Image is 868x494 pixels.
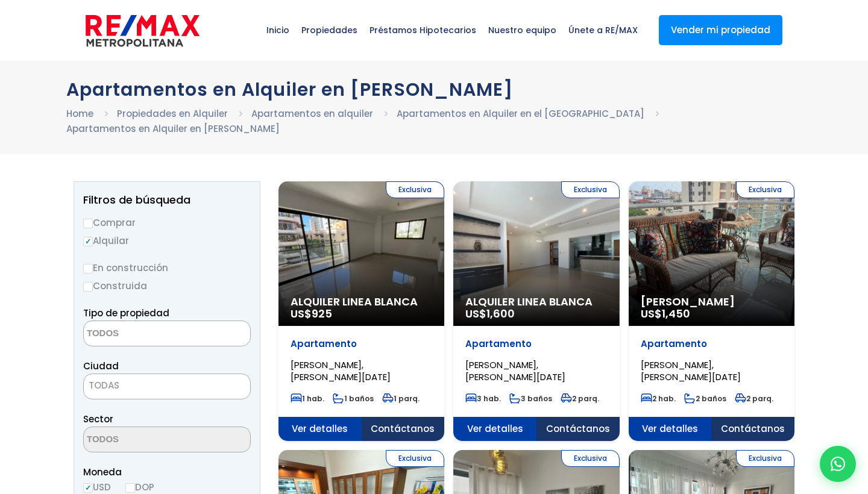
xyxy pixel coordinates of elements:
span: [PERSON_NAME], [PERSON_NAME][DATE] [291,358,391,383]
a: Exclusiva Alquiler Linea Blanca US$925 Apartamento [PERSON_NAME], [PERSON_NAME][DATE] 1 hab. 1 ba... [278,181,444,441]
span: 1 parq. [382,393,420,404]
span: US$ [641,306,690,321]
span: Exclusiva [561,181,620,198]
span: Moneda [83,464,251,480]
span: Exclusiva [736,450,794,467]
span: 2 hab. [641,393,676,404]
p: Apartamento [465,338,607,350]
p: Apartamento [291,338,432,350]
span: Alquiler Linea Blanca [291,296,432,308]
span: Únete a RE/MAX [562,12,644,48]
p: Apartamento [641,338,782,350]
span: 925 [312,306,332,321]
span: Ver detalles [629,417,712,441]
span: TODAS [83,374,251,399]
input: Comprar [83,219,93,228]
input: En construcción [83,264,93,274]
span: Exclusiva [386,181,444,198]
span: TODAS [89,379,119,392]
textarea: Search [84,321,201,347]
span: 2 baños [684,393,726,404]
span: 1,600 [486,306,515,321]
span: 3 hab. [465,393,501,404]
span: Inicio [260,12,295,48]
label: Alquilar [83,233,251,248]
input: USD [83,483,93,493]
img: remax-metropolitana-logo [86,13,200,49]
textarea: Search [84,427,201,453]
span: Exclusiva [386,450,444,467]
span: Ciudad [83,360,119,372]
input: DOP [125,483,135,493]
a: Vender mi propiedad [659,15,782,45]
span: Alquiler Linea Blanca [465,296,607,308]
span: US$ [291,306,332,321]
span: Exclusiva [736,181,794,198]
span: 2 parq. [561,393,599,404]
span: 2 parq. [735,393,773,404]
span: TODAS [84,377,250,394]
span: Ver detalles [278,417,362,441]
a: Exclusiva Alquiler Linea Blanca US$1,600 Apartamento [PERSON_NAME], [PERSON_NAME][DATE] 3 hab. 3 ... [453,181,619,441]
span: 1,450 [662,306,690,321]
span: 1 baños [333,393,374,404]
span: [PERSON_NAME] [641,296,782,308]
label: En construcción [83,260,251,275]
span: [PERSON_NAME], [PERSON_NAME][DATE] [641,358,741,383]
span: Préstamos Hipotecarios [363,12,482,48]
label: Construida [83,278,251,293]
a: Home [66,107,93,120]
a: Apartamentos en alquiler [251,107,373,120]
span: Tipo de propiedad [83,307,169,319]
span: 1 hab. [291,393,324,404]
span: [PERSON_NAME], [PERSON_NAME][DATE] [465,358,565,383]
span: Contáctanos [536,417,620,441]
span: Contáctanos [362,417,445,441]
h1: Apartamentos en Alquiler en [PERSON_NAME] [66,79,802,100]
a: Propiedades en Alquiler [117,107,228,120]
input: Alquilar [83,237,93,246]
span: Propiedades [295,12,363,48]
span: 3 baños [509,393,552,404]
a: Apartamentos en Alquiler en el [GEOGRAPHIC_DATA] [397,107,644,120]
a: Apartamentos en Alquiler en [PERSON_NAME] [66,122,280,135]
h2: Filtros de búsqueda [83,194,251,206]
span: US$ [465,306,515,321]
input: Construida [83,282,93,292]
span: Sector [83,413,113,425]
span: Nuestro equipo [482,12,562,48]
span: Ver detalles [453,417,536,441]
span: Contáctanos [711,417,794,441]
span: Exclusiva [561,450,620,467]
a: Exclusiva [PERSON_NAME] US$1,450 Apartamento [PERSON_NAME], [PERSON_NAME][DATE] 2 hab. 2 baños 2 ... [629,181,794,441]
label: Comprar [83,215,251,230]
